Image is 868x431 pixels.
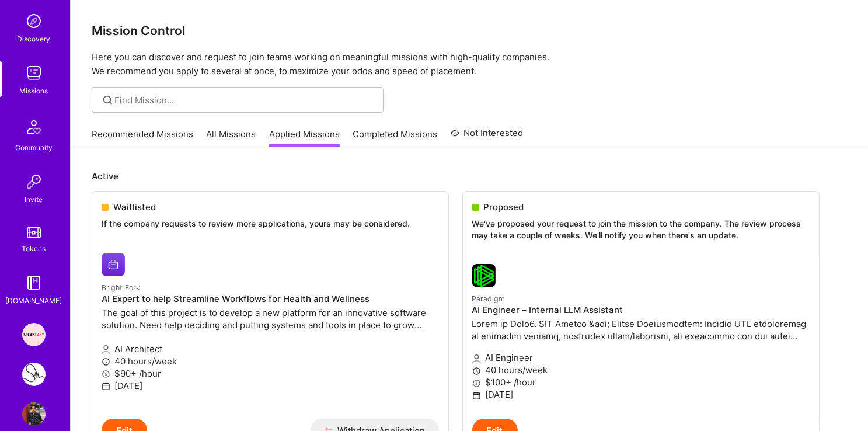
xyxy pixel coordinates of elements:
[484,201,524,213] span: Proposed
[472,388,810,401] p: [DATE]
[22,170,46,193] img: Invite
[102,218,439,230] p: If the company requests to review more applications, yours may be considered.
[102,307,439,331] p: The goal of this project is to develop a new platform for an innovative software solution. Need h...
[20,85,48,97] div: Missions
[102,345,110,354] i: icon Applicant
[115,94,375,106] input: Find Mission...
[22,242,46,255] div: Tokens
[472,218,810,241] p: We've proposed your request to join the mission to the company. The review process may take a cou...
[102,355,439,367] p: 40 hours/week
[472,354,481,363] i: icon Applicant
[472,367,481,376] i: icon Clock
[102,253,125,276] img: Bright Fork company logo
[472,376,810,388] p: $100+ /hour
[22,323,46,346] img: Speakeasy: Software Engineer to help Customers write custom functions
[451,126,524,147] a: Not Interested
[92,128,193,147] a: Recommended Missions
[102,283,140,292] small: Bright Fork
[102,370,110,378] i: icon MoneyGray
[472,264,496,287] img: Paradigm company logo
[20,113,48,141] img: Community
[472,379,481,388] i: icon MoneyGray
[102,357,110,366] i: icon Clock
[27,227,41,238] img: tokens
[102,380,439,392] p: [DATE]
[472,294,506,303] small: Paradigm
[472,305,810,315] h4: AI Engineer – Internal LLM Assistant
[472,364,810,376] p: 40 hours/week
[101,93,114,107] i: icon SearchGrey
[22,61,46,85] img: teamwork
[19,363,48,386] a: SlingShot Pixa : Backend Engineer for Sports Photography Workflow Platform
[472,318,810,342] p: Lorem ip Dolo6. SIT Ametco &adi; Elitse Doeiusmodtem: Incidid UTL etdoloremag al enimadmi veniamq...
[102,343,439,355] p: AI Architect
[92,23,847,38] h3: Mission Control
[463,255,819,419] a: Paradigm company logoParadigmAI Engineer – Internal LLM AssistantLorem ip Dolo6. SIT Ametco &adi;...
[22,271,46,294] img: guide book
[102,382,110,391] i: icon Calendar
[472,391,481,400] i: icon Calendar
[22,402,46,426] img: User Avatar
[353,128,438,147] a: Completed Missions
[19,402,48,426] a: User Avatar
[92,244,448,419] a: Bright Fork company logoBright ForkAI Expert to help Streamline Workflows for Health and Wellness...
[113,201,156,213] span: Waitlisted
[18,33,51,45] div: Discovery
[269,128,340,147] a: Applied Missions
[92,170,847,182] p: Active
[15,141,53,154] div: Community
[22,9,46,33] img: discovery
[25,193,43,206] div: Invite
[102,294,439,304] h4: AI Expert to help Streamline Workflows for Health and Wellness
[207,128,256,147] a: All Missions
[6,294,62,307] div: [DOMAIN_NAME]
[19,323,48,346] a: Speakeasy: Software Engineer to help Customers write custom functions
[22,363,46,386] img: SlingShot Pixa : Backend Engineer for Sports Photography Workflow Platform
[102,367,439,380] p: $90+ /hour
[472,352,810,364] p: AI Engineer
[92,50,847,78] p: Here you can discover and request to join teams working on meaningful missions with high-quality ...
